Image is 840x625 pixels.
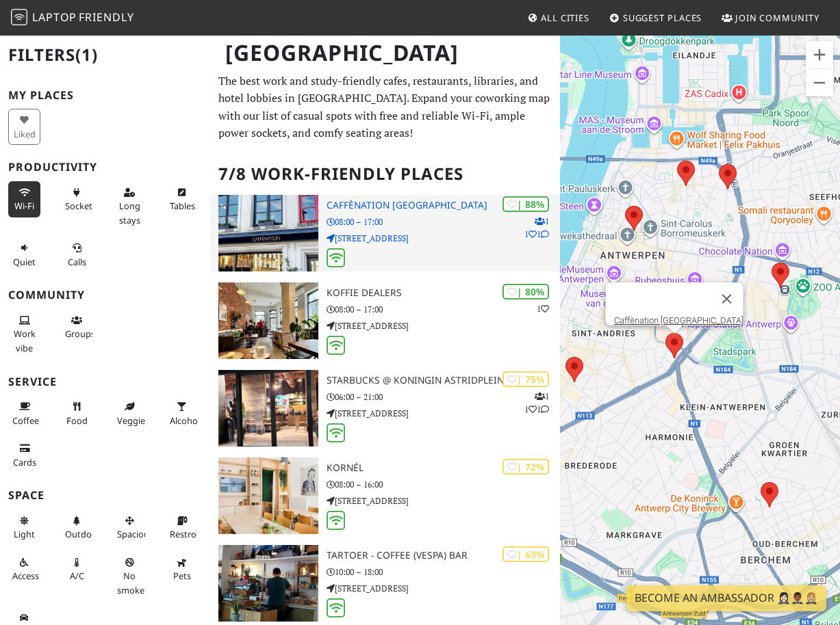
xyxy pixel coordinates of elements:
span: Accessible [12,570,53,582]
div: | 63% [502,546,549,562]
button: Food [61,395,93,431]
h3: Service [8,375,202,388]
p: 06:00 – 21:00 [327,390,560,403]
img: Koffie Dealers [218,282,318,359]
p: 10:00 – 18:00 [327,566,560,579]
button: Sluiten [710,282,743,315]
img: Kornél [218,457,318,534]
button: Alcohol [166,395,198,431]
button: Veggie [113,395,145,431]
a: Become an Ambassador 🤵🏻‍♀️🤵🏾‍♂️🤵🏼‍♀️ [626,585,826,611]
div: | 75% [502,371,549,387]
h3: Community [8,289,202,302]
p: [STREET_ADDRESS] [327,319,560,332]
img: Caffènation Antwerp City Center [218,195,318,271]
a: LaptopFriendly LaptopFriendly [11,6,134,30]
h3: Kornél [327,462,560,474]
span: Long stays [119,200,140,226]
a: Koffie Dealers | 80% 1 Koffie Dealers 08:00 – 17:00 [STREET_ADDRESS] [210,282,560,359]
p: [STREET_ADDRESS] [327,407,560,420]
a: All Cities [522,5,595,30]
button: Quiet [8,237,40,273]
button: No smoke [113,551,145,601]
button: Tables [166,181,198,217]
span: Smoke free [117,570,144,596]
span: Veggie [117,414,145,427]
h3: Starbucks @ Koningin Astridplein [327,375,560,386]
a: Caffènation Antwerp City Center | 88% 111 Caffènation [GEOGRAPHIC_DATA] 08:00 – 17:00 [STREET_ADD... [210,195,560,271]
span: Laptop [32,10,77,25]
button: Pets [166,551,198,587]
h3: Productivity [8,161,202,174]
h3: Caffènation [GEOGRAPHIC_DATA] [327,200,560,211]
span: Pet friendly [173,570,191,582]
button: Sockets [61,181,93,217]
button: Cards [8,437,40,473]
button: Accessible [8,551,40,587]
div: | 88% [502,196,549,212]
p: 1 1 1 [524,215,549,241]
span: Restroom [170,528,210,540]
span: Outdoor area [65,528,101,540]
img: LaptopFriendly [11,9,27,25]
button: Outdoor [61,509,93,546]
span: Spacious [117,528,153,540]
p: The best work and study-friendly cafes, restaurants, libraries, and hotel lobbies in [GEOGRAPHIC_... [218,72,552,142]
div: | 80% [502,284,549,300]
div: | 72% [502,459,549,475]
p: 08:00 – 17:00 [327,215,560,228]
button: Work vibe [8,309,40,359]
span: Stable Wi-Fi [14,200,34,212]
span: Group tables [65,328,95,340]
a: Kornél | 72% Kornél 08:00 – 16:00 [STREET_ADDRESS] [210,457,560,534]
h3: Space [8,489,202,502]
h3: Tartoer - Coffee (Vespa) Bar [327,550,560,561]
span: Friendly [79,10,133,25]
p: [STREET_ADDRESS] [327,582,560,595]
button: Restroom [166,509,198,546]
p: [STREET_ADDRESS] [327,494,560,507]
button: Uitzoomen [806,69,833,96]
p: 1 [537,302,549,315]
h1: [GEOGRAPHIC_DATA] [214,34,557,72]
span: Work-friendly tables [170,200,195,212]
button: Wi-Fi [8,181,40,217]
h3: Koffie Dealers [327,287,560,299]
p: 08:00 – 17:00 [327,303,560,316]
h2: Filters [8,34,202,76]
p: 08:00 – 16:00 [327,478,560,491]
a: Caffènation [GEOGRAPHIC_DATA] [613,315,743,325]
a: Suggest Places [604,5,708,30]
button: Groups [61,309,93,345]
span: Credit cards [13,456,36,468]
p: 1 1 1 [524,390,549,416]
span: Food [66,414,88,427]
span: People working [14,328,36,354]
h2: 7/8 Work-Friendly Places [218,153,552,195]
span: Power sockets [65,200,97,212]
img: Starbucks @ Koningin Astridplein [218,370,318,447]
button: Coffee [8,395,40,431]
button: Inzoomen [806,41,833,68]
p: [STREET_ADDRESS] [327,232,560,245]
span: All Cities [541,12,589,24]
span: Coffee [12,414,39,427]
a: Tartoer - Coffee (Vespa) Bar | 63% Tartoer - Coffee (Vespa) Bar 10:00 – 18:00 [STREET_ADDRESS] [210,545,560,622]
span: Alcohol [170,414,200,427]
span: Quiet [13,256,36,268]
h3: My Places [8,89,202,102]
span: Video/audio calls [68,256,86,268]
span: Join Community [735,12,819,24]
span: Air conditioned [70,570,84,582]
button: Long stays [113,181,145,231]
button: A/C [61,551,93,587]
a: Starbucks @ Koningin Astridplein | 75% 111 Starbucks @ Koningin Astridplein 06:00 – 21:00 [STREET... [210,370,560,447]
a: Join Community [716,5,825,30]
img: Tartoer - Coffee (Vespa) Bar [218,545,318,622]
span: (1) [75,43,98,66]
button: Calls [61,237,93,273]
button: Light [8,509,40,546]
button: Spacious [113,509,145,546]
span: Natural light [14,528,35,540]
span: Suggest Places [623,12,702,24]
